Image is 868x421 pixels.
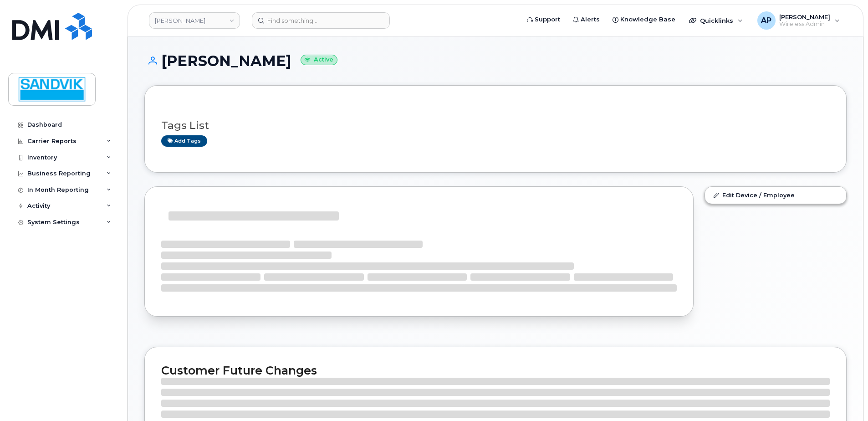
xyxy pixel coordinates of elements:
h2: Customer Future Changes [161,364,830,377]
h1: [PERSON_NAME] [144,53,847,69]
a: Edit Device / Employee [705,187,846,203]
h3: Tags List [161,120,830,131]
a: Add tags [161,135,207,147]
small: Active [301,55,337,65]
